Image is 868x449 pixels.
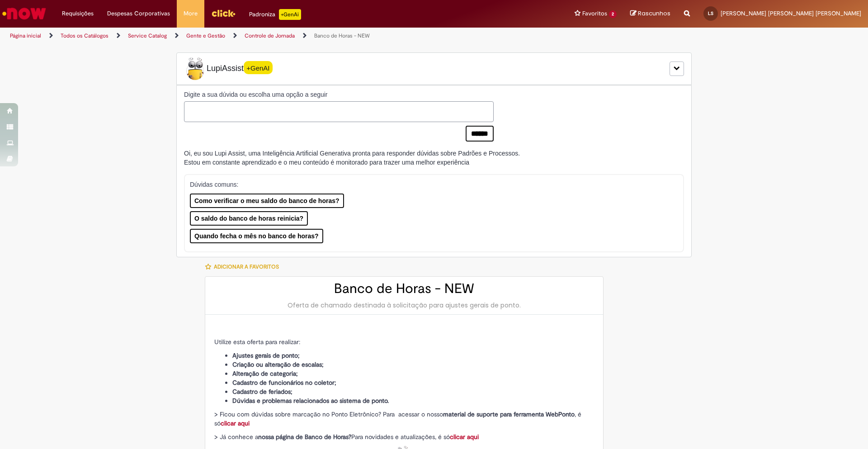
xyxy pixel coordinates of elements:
span: Rascunhos [638,9,670,18]
a: clicar aqui [450,433,479,441]
strong: Dúvidas e problemas relacionados ao sistema de ponto. [232,397,389,405]
div: Oi, eu sou Lupi Assist, uma Inteligência Artificial Generativa pronta para responder dúvidas sobr... [184,149,520,167]
img: ServiceNow [1,5,47,23]
span: +GenAI [244,61,273,74]
label: Digite a sua dúvida ou escolha uma opção a seguir [184,90,494,99]
button: Quando fecha o mês no banco de horas? [190,229,323,243]
strong: nossa página de Banco de Horas? [258,433,351,441]
div: Padroniza [249,9,301,20]
span: LupiAssist [184,57,273,80]
p: > Ficou com dúvidas sobre marcação no Ponto Eletrônico? Para acessar o nosso , é só [214,410,594,428]
button: Adicionar a Favoritos [205,257,284,276]
a: Service Catalog [128,32,167,39]
a: clicar aqui [221,419,250,427]
img: Lupi [184,57,207,80]
strong: Criação ou alteração de escalas; [232,360,324,369]
p: +GenAi [279,9,301,20]
span: [PERSON_NAME] [PERSON_NAME] [PERSON_NAME] [721,9,861,17]
span: LS [708,10,713,16]
button: O saldo do banco de horas reinicia? [190,211,308,226]
a: Banco de Horas - NEW [314,32,370,39]
span: 2 [609,10,617,18]
a: Todos os Catálogos [61,32,108,39]
strong: Cadastro de funcionários no coletor; [232,378,336,387]
span: Despesas Corporativas [107,9,170,18]
span: More [184,9,198,18]
strong: Ajustes gerais de ponto; [232,351,300,359]
a: Rascunhos [630,9,670,18]
a: Página inicial [10,32,41,39]
button: Como verificar o meu saldo do banco de horas? [190,194,344,208]
strong: Cadastro de feriados; [232,388,292,396]
strong: material de suporte para ferramenta WebPonto [443,410,575,418]
ul: Trilhas de página [7,28,572,44]
span: Adicionar a Favoritos [214,263,279,270]
span: Favoritos [582,9,607,18]
a: Controle de Jornada [245,32,295,39]
span: Utilize esta oferta para realizar: [214,338,300,346]
p: > Já conhece a Para novidades e atualizações, é só [214,432,594,441]
span: Requisições [62,9,94,18]
img: click_logo_yellow_360x200.png [211,6,236,20]
h2: Banco de Horas - NEW [214,281,594,296]
a: Gente e Gestão [186,32,225,39]
p: Dúvidas comuns: [190,180,666,189]
div: Oferta de chamado destinada à solicitação para ajustes gerais de ponto. [214,301,594,310]
strong: Alteração de categoria; [232,369,298,378]
div: LupiLupiAssist+GenAI [176,52,692,85]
